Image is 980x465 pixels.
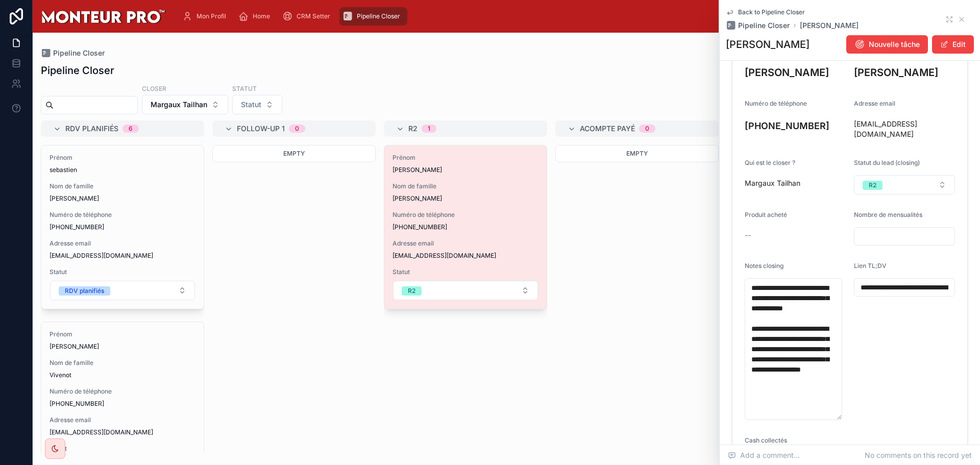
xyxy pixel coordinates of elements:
span: [PERSON_NAME] [393,166,538,174]
a: [PERSON_NAME] [800,20,859,31]
span: Adresse email [50,416,195,424]
button: Select Button [854,175,955,194]
h1: Pipeline Closer [41,63,114,78]
h3: [PERSON_NAME] [745,65,846,80]
span: [PHONE_NUMBER] [50,400,195,408]
span: Mon Profil [197,12,226,20]
span: Pipeline Closer [53,48,105,58]
span: Margaux Tailhan [151,100,207,110]
a: Pipeline Closer [339,7,407,26]
h1: [PERSON_NAME] [726,37,810,52]
button: Select Button [232,95,282,114]
span: No comments on this record yet [865,450,972,460]
div: R2 [869,181,876,190]
span: Nom de famille [50,182,195,190]
span: Follow-up 1 [237,124,285,134]
span: [EMAIL_ADDRESS][DOMAIN_NAME] [50,252,195,260]
button: Select Button [393,281,538,300]
span: Add a comment... [728,450,800,460]
span: Qui est le closer ? [745,159,795,166]
button: Select Button [142,95,228,114]
span: Numéro de téléphone [50,387,195,396]
span: Margaux Tailhan [745,178,800,188]
a: Pipeline Closer [726,20,790,31]
span: Statut [241,100,261,110]
span: [PERSON_NAME] [50,342,195,351]
span: Nom de famille [393,182,538,190]
span: Numéro de téléphone [50,211,195,219]
a: Home [235,7,277,26]
span: Empty [283,150,305,157]
span: Numéro de téléphone [393,211,538,219]
a: Mon Profil [179,7,233,26]
span: Vivenot [50,371,195,379]
h4: [PHONE_NUMBER] [745,119,846,133]
button: Edit [932,35,974,54]
span: Lien TL;DV [854,262,887,270]
span: [PERSON_NAME] [50,194,195,203]
span: sebastien [50,166,195,174]
span: Acompte payé [580,124,635,134]
img: App logo [41,8,166,25]
span: [PHONE_NUMBER] [393,223,538,231]
a: Pipeline Closer [41,48,105,58]
span: Cash collectés [745,436,787,444]
span: Statut du lead (closing) [854,159,920,166]
span: Back to Pipeline Closer [738,8,805,16]
span: Adresse email [854,100,895,107]
label: Closer [142,84,166,93]
span: Adresse email [50,239,195,248]
span: Numéro de téléphone [745,100,807,107]
span: Adresse email [393,239,538,248]
span: Produit acheté [745,211,787,218]
span: Statut [50,445,195,453]
span: Nom de famille [50,359,195,367]
span: [PHONE_NUMBER] [50,223,195,231]
span: Prénom [50,330,195,338]
a: CRM Setter [279,7,337,26]
div: 1 [428,125,430,133]
span: Nombre de mensualités [854,211,922,218]
span: Empty [626,150,648,157]
span: Pipeline Closer [357,12,400,20]
label: Statut [232,84,257,93]
span: R2 [408,124,418,134]
h3: [PERSON_NAME] [854,65,955,80]
span: CRM Setter [297,12,330,20]
span: Nouvelle tâche [869,39,920,50]
div: 0 [295,125,299,133]
span: Statut [50,268,195,276]
div: R2 [408,286,415,296]
span: Pipeline Closer [738,20,790,31]
span: Statut [393,268,538,276]
a: Prénom[PERSON_NAME]Nom de famille[PERSON_NAME]Numéro de téléphone[PHONE_NUMBER]Adresse email[EMAI... [384,145,547,309]
a: Back to Pipeline Closer [726,8,805,16]
div: RDV planifiés [65,286,104,296]
span: Home [253,12,270,20]
span: Prénom [50,154,195,162]
span: -- [745,230,751,240]
button: Nouvelle tâche [846,35,928,54]
span: [EMAIL_ADDRESS][DOMAIN_NAME] [393,252,538,260]
span: Prénom [393,154,538,162]
div: scrollable content [174,5,939,28]
span: RDV planifiés [65,124,118,134]
div: 6 [129,125,133,133]
button: Select Button [50,281,195,300]
span: [PERSON_NAME] [393,194,538,203]
span: Notes closing [745,262,783,270]
span: [EMAIL_ADDRESS][DOMAIN_NAME] [854,119,955,139]
a: PrénomsebastienNom de famille[PERSON_NAME]Numéro de téléphone[PHONE_NUMBER]Adresse email[EMAIL_AD... [41,145,204,309]
div: 0 [645,125,649,133]
span: [EMAIL_ADDRESS][DOMAIN_NAME] [50,428,195,436]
